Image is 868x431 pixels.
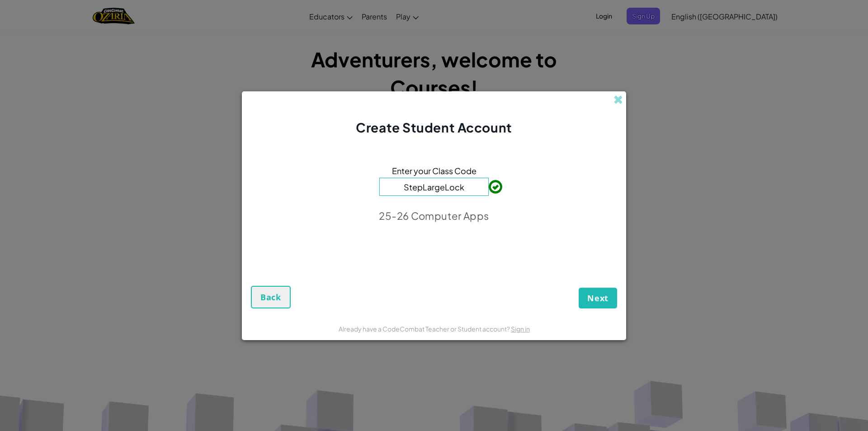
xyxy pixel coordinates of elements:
span: Back [260,292,281,303]
button: Next [579,288,617,308]
a: Sign in [511,325,530,333]
span: Create Student Account [356,119,512,135]
span: Enter your Class Code [392,164,476,177]
span: Already have a CodeCombat Teacher or Student account? [339,325,511,333]
p: 25-26 Computer Apps [379,209,489,222]
span: Next [587,293,609,303]
button: Back [251,286,291,308]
